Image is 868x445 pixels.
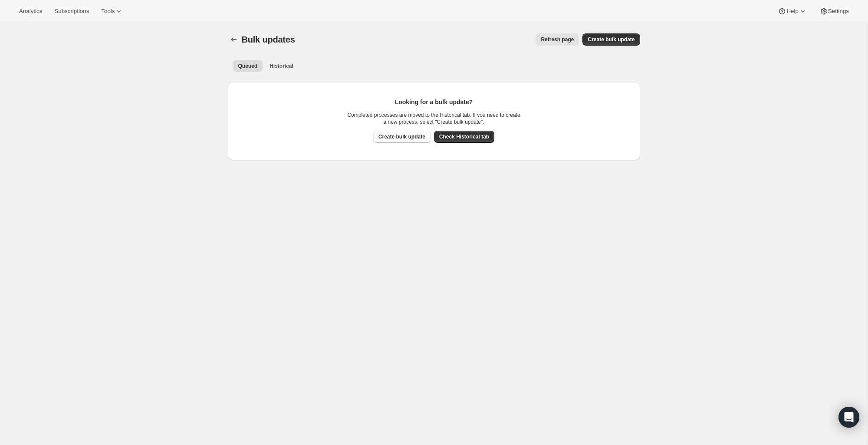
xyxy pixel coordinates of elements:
[588,36,635,43] span: Create bulk update
[378,133,425,140] span: Create bulk update
[238,63,258,69] span: Queued
[773,5,812,17] button: Help
[439,133,489,140] span: Check Historical tab
[101,8,115,15] span: Tools
[786,8,798,15] span: Help
[814,5,854,17] button: Settings
[14,5,47,17] button: Analytics
[434,131,494,143] button: Check Historical tab
[228,33,240,46] button: Bulk updates
[828,8,849,15] span: Settings
[541,36,574,43] span: Refresh page
[838,407,859,428] div: Open Intercom Messenger
[347,98,521,106] p: Looking for a bulk update?
[373,131,431,143] button: Create bulk update
[270,63,293,69] span: Historical
[536,33,579,46] button: Refresh page
[242,35,295,44] span: Bulk updates
[96,5,128,17] button: Tools
[54,8,89,15] span: Subscriptions
[19,8,42,15] span: Analytics
[49,5,94,17] button: Subscriptions
[582,33,640,46] button: Create bulk update
[347,112,521,125] p: Completed processes are moved to the Historical tab. If you need to create a new process, select ...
